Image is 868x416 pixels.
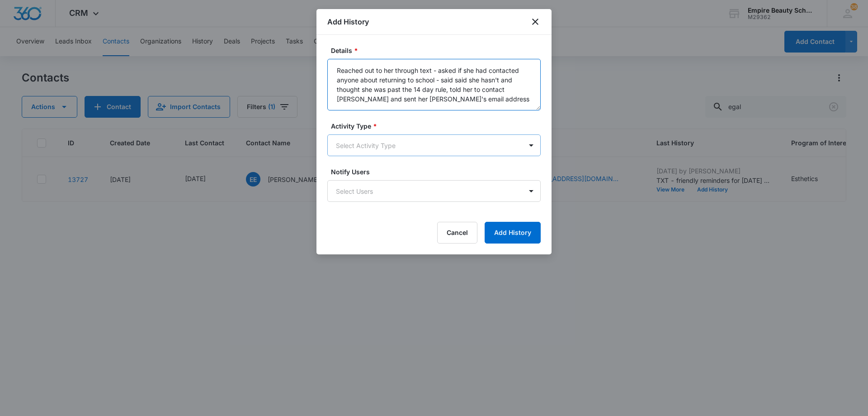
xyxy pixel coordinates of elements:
h1: Add History [327,16,369,27]
button: close [530,16,541,27]
button: Cancel [437,222,477,244]
label: Notify Users [331,167,544,177]
button: Add History [485,222,541,244]
textarea: Reached out to her through text - asked if she had contacted anyone about returning to school - s... [327,59,541,110]
label: Activity Type [331,121,544,131]
label: Details [331,46,544,55]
